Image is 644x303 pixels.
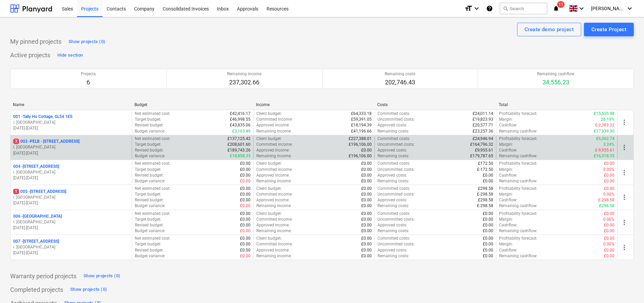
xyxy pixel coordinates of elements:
p: £0.00 [604,178,614,184]
p: Target budget : [135,167,161,173]
p: £-2,383.32 [595,122,614,128]
p: Client budget : [256,136,282,142]
p: Committed income : [256,191,293,197]
p: Net estimated cost : [135,211,170,217]
span: more_vert [620,168,628,177]
p: Projects [81,71,96,77]
div: 004 -[STREET_ADDRESS]i. [GEOGRAPHIC_DATA][DATE]-[DATE] [13,164,129,181]
div: Create demo project [525,25,574,34]
p: Margin : [499,191,513,197]
p: £0.00 [240,191,251,197]
p: £17,939.30 [594,128,614,134]
p: Remaining income : [256,153,292,159]
p: Margin : [499,241,513,247]
p: Uncommitted costs : [378,191,415,197]
p: Profitability forecast : [499,111,537,117]
p: £0.00 [361,178,372,184]
p: £0.00 [361,241,372,247]
span: more_vert [620,193,628,201]
p: Warranty period projects [10,272,76,280]
p: 005 - [STREET_ADDRESS] [13,189,66,195]
p: £0.00 [240,253,251,259]
button: Show projects (0) [67,36,107,47]
i: format_size [464,4,473,13]
span: 3 [13,139,19,144]
p: Committed income : [256,167,293,173]
p: Target budget : [135,142,161,147]
p: Approved income : [256,247,290,253]
p: Remaining cashflow : [499,228,537,234]
p: Client budget : [256,211,282,217]
p: Budget variance : [135,228,165,234]
p: £0.00 [604,161,614,166]
span: [PERSON_NAME] [591,6,625,11]
div: Create Project [591,25,626,34]
p: Margin : [499,142,513,147]
p: Uncommitted costs : [378,217,415,222]
p: [DATE] - [DATE] [13,200,129,206]
p: Committed income : [256,117,293,122]
p: [DATE] - [DATE] [13,225,129,231]
p: Budget variance : [135,153,165,159]
p: Profitability forecast : [499,161,537,166]
p: Cashflow : [499,222,517,228]
p: £-9,955.61 [595,147,614,153]
span: more_vert [620,218,628,226]
p: Revised budget : [135,122,164,128]
p: £196,106.00 [349,153,372,159]
p: Cashflow : [499,122,517,128]
p: £298.58 [478,197,493,203]
button: Hide section [56,50,85,61]
p: £46,998.55 [230,117,251,122]
p: £0.00 [361,222,372,228]
p: 004 - [STREET_ADDRESS] [13,164,59,169]
p: £59,391.05 [351,117,372,122]
p: 6 [81,78,96,86]
p: £0.00 [604,236,614,241]
p: Profitability forecast : [499,211,537,217]
p: £6,362.74 [596,136,614,142]
p: £43,835.06 [230,122,251,128]
p: £0.00 [361,191,372,197]
p: £179,787.65 [470,153,493,159]
p: Approved costs : [378,222,407,228]
span: 1 [13,189,19,194]
p: Approved costs : [378,197,407,203]
p: Cashflow : [499,197,517,203]
span: more_vert [620,118,628,126]
p: [DATE] - [DATE] [13,150,129,156]
p: Approved income : [256,197,290,203]
p: £0.00 [240,203,251,209]
p: £16,318.35 [594,153,614,159]
p: £0.00 [604,222,614,228]
p: £0.00 [483,253,493,259]
p: Approved income : [256,122,290,128]
p: £20,577.71 [473,122,493,128]
p: i. [GEOGRAPHIC_DATA] [13,219,129,225]
p: 0.00% [603,191,614,197]
p: £-172.50 [477,167,493,173]
p: Net estimated cost : [135,186,170,191]
p: £0.00 [361,186,372,191]
p: £9,955.61 [475,147,493,153]
p: Client budget : [256,111,282,117]
p: Profitability forecast : [499,186,537,191]
p: £0.00 [483,217,493,222]
p: £0.00 [240,161,251,166]
p: £0.00 [604,253,614,259]
p: Committed income : [256,241,293,247]
p: i. [GEOGRAPHIC_DATA] [13,120,129,125]
p: £0.00 [483,178,493,184]
p: Committed costs : [378,161,410,166]
p: Budget variance : [135,178,165,184]
p: £0.00 [361,228,372,234]
p: Approved income : [256,173,290,178]
button: Create demo project [517,23,581,36]
div: Show projects (0) [69,38,105,46]
p: 237,302.66 [227,78,261,86]
p: Revised budget : [135,197,164,203]
p: Committed costs : [378,236,410,241]
p: Approved costs : [378,173,407,178]
p: Margin : [499,167,513,173]
p: £0.00 [361,211,372,217]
